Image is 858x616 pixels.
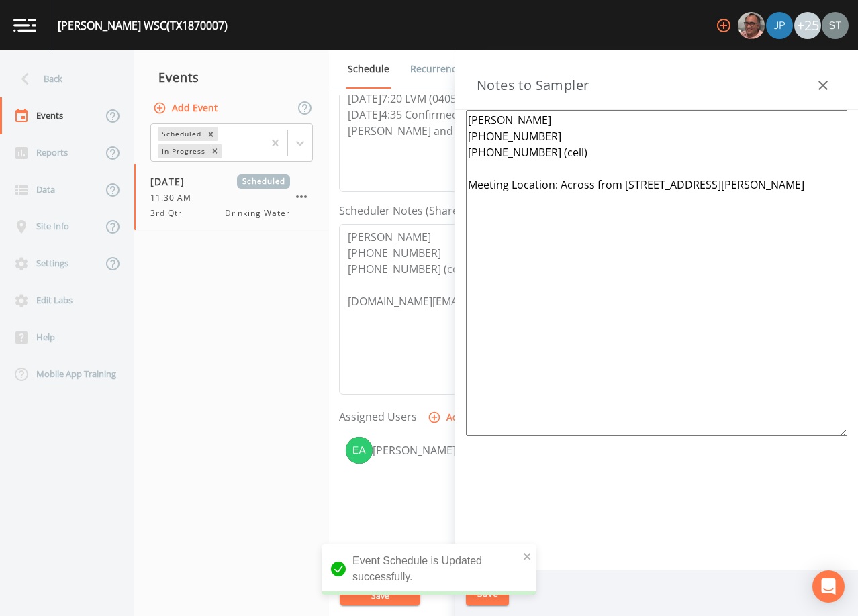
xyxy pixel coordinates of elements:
[766,12,793,39] img: 41241ef155101aa6d92a04480b0d0000
[738,12,765,39] img: e2d790fa78825a4bb76dcb6ab311d44c
[339,21,742,192] textarea: [DATE]1:39 LVM (0405) [DATE]1:42 Email Sent [DATE]9:07 LVM (0405) [DATE]10:04 LVM (0405) [DATE]7:...
[203,127,218,141] div: Remove Scheduled
[812,570,845,603] div: Open Intercom Messenger
[207,144,222,158] div: Remove In Progress
[158,127,203,141] div: Scheduled
[346,437,373,464] img: ff142b34ec2214575dc88d8f532d4ecb
[346,50,391,89] a: Schedule
[13,19,36,32] img: logo
[477,74,589,96] h3: Notes to Sampler
[765,12,794,39] div: Joshua gere Paul
[225,207,290,219] span: Drinking Water
[150,96,223,121] button: Add Event
[737,12,765,39] div: Mike Franklin
[794,12,821,39] div: +25
[373,442,507,458] div: [PERSON_NAME]
[158,144,207,158] div: In Progress
[425,405,470,430] button: Add
[339,409,417,425] label: Assigned Users
[339,224,742,395] textarea: [PERSON_NAME] [PHONE_NUMBER] [PHONE_NUMBER] (cell) [DOMAIN_NAME][EMAIL_ADDRESS][DOMAIN_NAME]
[150,192,199,204] span: 11:30 AM
[322,544,536,595] div: Event Schedule is Updated successfully.
[58,17,228,34] div: [PERSON_NAME] WSC (TX1870007)
[134,164,329,231] a: [DATE]Scheduled11:30 AM3rd QtrDrinking Water
[134,60,329,94] div: Events
[408,50,464,88] a: Recurrence
[150,207,190,219] span: 3rd Qtr
[339,203,543,219] label: Scheduler Notes (Shared with all events)
[150,174,194,189] span: [DATE]
[466,110,847,436] textarea: [PERSON_NAME] [PHONE_NUMBER] [PHONE_NUMBER] (cell) Meeting Location: Across from [STREET_ADDRESS]...
[822,12,849,39] img: cb9926319991c592eb2b4c75d39c237f
[237,174,290,189] span: Scheduled
[523,548,532,564] button: close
